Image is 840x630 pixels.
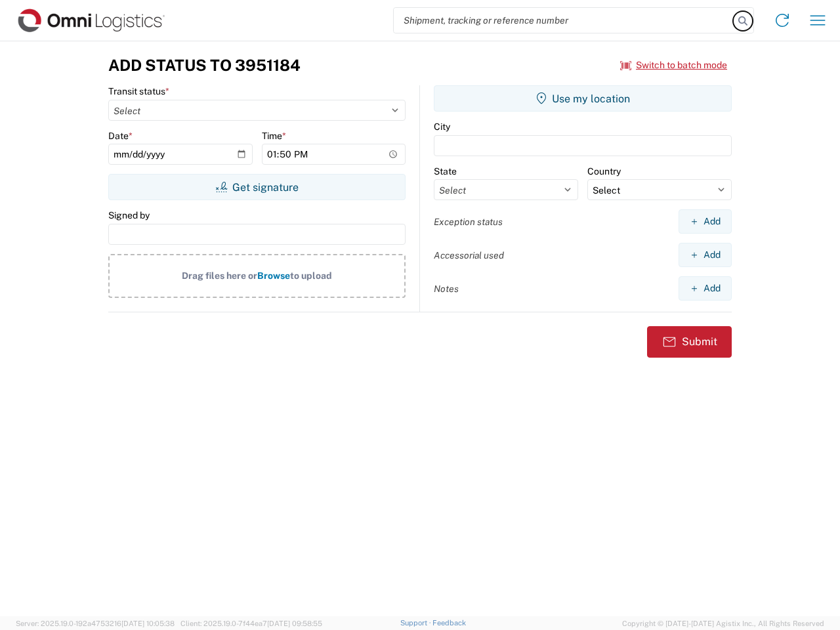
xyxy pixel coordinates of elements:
[622,618,824,629] span: Copyright © [DATE]-[DATE] Agistix Inc., All Rights Reserved
[257,270,290,281] span: Browse
[262,130,286,142] label: Time
[267,619,322,627] span: [DATE] 09:58:55
[108,56,301,75] h3: Add Status to 3951184
[647,326,732,358] button: Submit
[394,8,734,33] input: Shipment, tracking or reference number
[587,165,621,177] label: Country
[182,270,257,281] span: Drag files here or
[290,270,332,281] span: to upload
[679,209,732,234] button: Add
[679,276,732,301] button: Add
[108,85,169,97] label: Transit status
[679,243,732,267] button: Add
[108,130,133,142] label: Date
[434,216,503,228] label: Exception status
[434,283,459,295] label: Notes
[16,619,175,627] span: Server: 2025.19.0-192a4753216
[432,619,466,627] a: Feedback
[180,619,322,627] span: Client: 2025.19.0-7f44ea7
[121,619,175,627] span: [DATE] 10:05:38
[620,54,727,76] button: Switch to batch mode
[108,209,150,221] label: Signed by
[108,174,406,200] button: Get signature
[434,121,450,133] label: City
[434,165,457,177] label: State
[434,85,732,112] button: Use my location
[400,619,433,627] a: Support
[434,249,504,261] label: Accessorial used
